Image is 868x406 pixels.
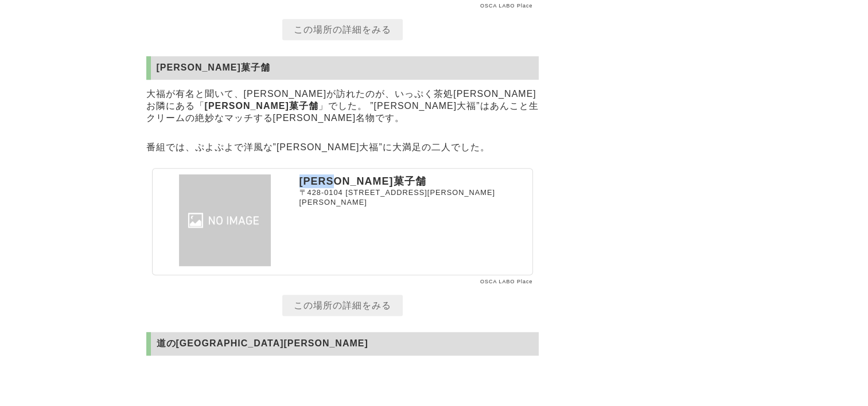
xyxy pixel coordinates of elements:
h2: 道の[GEOGRAPHIC_DATA][PERSON_NAME] [146,332,539,356]
a: OSCA LABO Place [480,3,533,9]
h2: [PERSON_NAME]菓子舗 [146,56,539,80]
a: この場所の詳細をみる [282,295,403,316]
a: OSCA LABO Place [480,279,533,284]
p: 大福が有名と聞いて、[PERSON_NAME]が訪れたのが、いっぷく茶処[PERSON_NAME]お隣にある「 」でした。 ”[PERSON_NAME]大福”はあんこと生クリームの絶妙なマッチす... [146,85,539,127]
p: [PERSON_NAME]菓子舗 [299,174,529,188]
img: 加藤菓子舗 [156,174,294,266]
strong: [PERSON_NAME]菓子舗 [205,101,318,111]
span: [STREET_ADDRESS][PERSON_NAME][PERSON_NAME] [299,188,495,206]
span: 〒428-0104 [299,188,343,197]
a: この場所の詳細をみる [282,19,403,40]
p: 番組では、ぷよぷよで洋風な”[PERSON_NAME]大福”に大満足の二人でした。 [146,139,539,157]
